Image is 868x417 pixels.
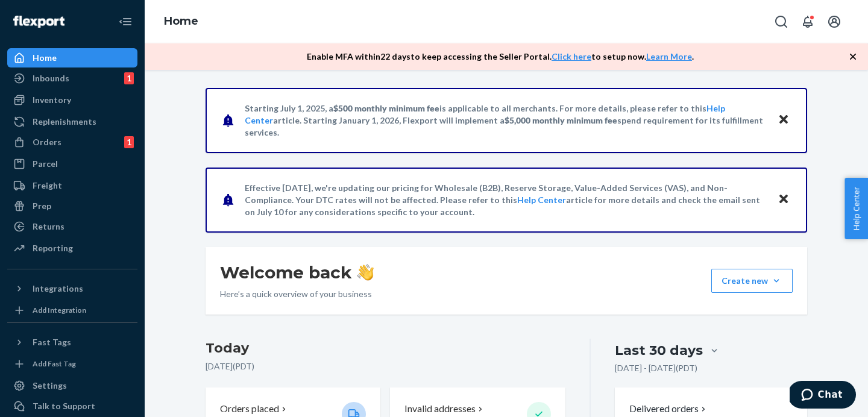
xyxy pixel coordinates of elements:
img: hand-wave emoji [357,264,374,281]
img: Flexport logo [13,16,64,28]
div: Fast Tags [33,336,71,348]
a: Add Integration [7,303,137,318]
div: Freight [33,180,62,192]
p: [DATE] ( PDT ) [206,360,565,372]
div: Add Integration [33,305,86,315]
div: 1 [124,72,134,84]
p: Starting July 1, 2025, a is applicable to all merchants. For more details, please refer to this a... [245,102,766,139]
button: Create new [711,269,793,293]
a: Replenishments [7,112,137,131]
div: Integrations [33,283,83,295]
button: Help Center [844,178,868,239]
button: Open account menu [822,10,846,34]
span: $500 monthly minimum fee [333,103,439,113]
span: $5,000 monthly minimum fee [505,115,617,125]
div: Settings [33,380,67,392]
div: Returns [33,221,64,233]
div: Last 30 days [615,341,703,360]
a: Click here [552,51,591,61]
button: Delivered orders [629,402,708,416]
p: Orders placed [220,402,279,416]
button: Fast Tags [7,333,137,352]
a: Inventory [7,90,137,110]
p: Here’s a quick overview of your business [220,288,374,300]
a: Orders1 [7,133,137,152]
p: [DATE] - [DATE] ( PDT ) [615,362,697,374]
button: Integrations [7,279,137,298]
div: Inbounds [33,72,69,84]
div: Add Fast Tag [33,359,76,369]
h3: Today [206,339,565,358]
div: Prep [33,200,51,212]
div: Orders [33,136,61,148]
div: Inventory [33,94,71,106]
a: Freight [7,176,137,195]
a: Home [7,48,137,67]
button: Open Search Box [769,10,793,34]
a: Home [164,14,198,28]
button: Close Navigation [113,10,137,34]
button: Close [776,191,791,208]
div: Replenishments [33,116,96,128]
a: Settings [7,376,137,395]
div: Talk to Support [33,400,95,412]
p: Invalid addresses [404,402,476,416]
a: Learn More [646,51,692,61]
div: 1 [124,136,134,148]
p: Enable MFA within 22 days to keep accessing the Seller Portal. to setup now. . [307,51,694,63]
button: Open notifications [796,10,820,34]
a: Parcel [7,154,137,174]
h1: Welcome back [220,262,374,283]
a: Add Fast Tag [7,357,137,371]
a: Help Center [517,195,566,205]
div: Reporting [33,242,73,254]
a: Prep [7,196,137,216]
a: Reporting [7,239,137,258]
div: Home [33,52,57,64]
ol: breadcrumbs [154,4,208,39]
a: Returns [7,217,137,236]
div: Parcel [33,158,58,170]
iframe: Opens a widget where you can chat to one of our agents [790,381,856,411]
button: Close [776,111,791,129]
a: Inbounds1 [7,69,137,88]
p: Effective [DATE], we're updating our pricing for Wholesale (B2B), Reserve Storage, Value-Added Se... [245,182,766,218]
button: Talk to Support [7,397,137,416]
